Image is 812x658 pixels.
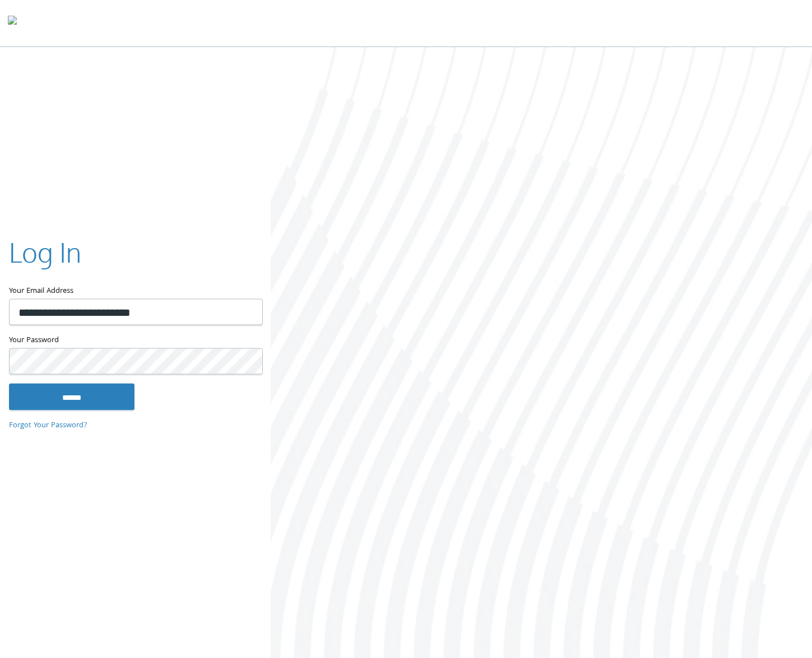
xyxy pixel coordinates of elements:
[240,354,254,367] keeper-lock: Open Keeper Popup
[8,12,17,34] img: todyl-logo-dark.svg
[9,419,87,432] a: Forgot Your Password?
[9,234,81,271] h2: Log In
[240,305,254,318] keeper-lock: Open Keeper Popup
[9,334,262,348] label: Your Password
